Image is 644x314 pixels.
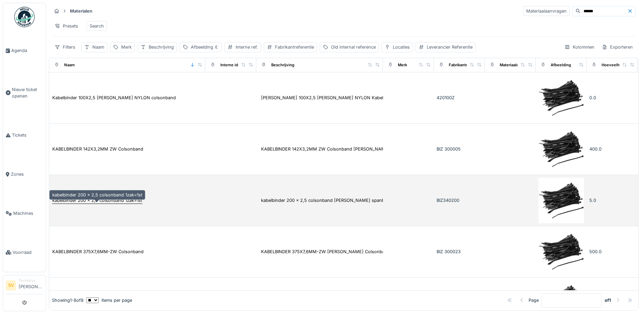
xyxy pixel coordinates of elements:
[589,197,635,204] div: 5.0
[13,210,43,216] span: Machines
[261,197,392,204] div: kabelbinder 200 x 2,5 colsonband [PERSON_NAME] spanband
[589,248,635,255] div: 500.0
[538,126,584,172] img: KABELBINDER 142X3,2MM ZW Colsonband
[427,44,473,50] div: Leverancier Referentie
[523,6,570,16] div: Materiaalaanvragen
[12,132,43,138] span: Tickets
[52,248,144,255] div: KABELBINDER 375X7,6MM-ZW Colsonband
[11,171,43,177] span: Zones
[261,94,423,101] div: [PERSON_NAME] 100X2,5 [PERSON_NAME] NYLON Kabelbinder spanband...
[12,86,43,99] span: Nieuw ticket openen
[538,75,584,121] img: Kabelbinder 100X2,5 ZWART NYLON colsonband
[90,23,104,29] div: Search
[13,249,43,256] span: Voorraad
[538,229,584,275] img: KABELBINDER 375X7,6MM-ZW Colsonband
[437,94,482,101] div: 420100Z
[3,233,46,272] a: Voorraad
[605,297,611,303] strong: of 1
[3,116,46,155] a: Tickets
[49,190,145,200] div: kabelbinder 200 x 2,5 colsonband 1zak=1st
[437,146,482,152] div: BIZ 300005
[589,94,635,101] div: 0.0
[220,62,257,68] div: Interne identificator
[3,155,46,194] a: Zones
[6,278,43,294] a: SV Technicus[PERSON_NAME]
[599,42,636,52] div: Exporteren
[529,297,539,303] div: Page
[3,31,46,70] a: Agenda
[437,197,482,204] div: BIZ340200
[92,44,104,50] div: Naam
[19,278,43,283] div: Technicus
[500,62,534,68] div: Materiaalcategorie
[14,7,35,27] img: Badge_color-CXgf-gQk.svg
[52,146,143,152] div: KABELBINDER 142X3,2MM ZW Colsonband
[275,44,314,50] div: Fabrikantreferentie
[589,146,635,152] div: 400.0
[449,62,484,68] div: Fabrikantreferentie
[52,94,176,101] div: Kabelbinder 100X2,5 [PERSON_NAME] NYLON colsonband
[6,280,16,291] li: SV
[64,62,75,68] div: Naam
[52,21,81,31] div: Presets
[86,297,132,303] div: items per page
[261,146,403,152] div: KABELBINDER 142X3,2MM ZW Colsonband [PERSON_NAME] spa...
[52,197,142,204] div: kabelbinder 200 x 2,5 colsonband 1zak=1st
[271,62,294,68] div: Beschrijving
[11,47,43,54] span: Agenda
[52,42,78,52] div: Filters
[149,44,174,50] div: Beschrijving
[19,278,43,293] li: [PERSON_NAME]
[121,44,132,50] div: Merk
[67,8,95,14] strong: Materialen
[236,44,258,50] div: Interne ref.
[3,194,46,233] a: Machines
[551,62,571,68] div: Afbeelding
[393,44,410,50] div: Locaties
[562,42,597,52] div: Kolommen
[3,70,46,116] a: Nieuw ticket openen
[331,44,376,50] div: Old internal reference
[52,297,84,303] div: Showing 1 - 8 of 8
[398,62,407,68] div: Merk
[538,178,584,223] img: kabelbinder 200 x 2,5 colsonband 1zak=1st
[191,44,219,50] div: Afbeelding
[261,248,403,255] div: KABELBINDER 375X7,6MM-ZW [PERSON_NAME] Colsonband spa...
[602,62,625,68] div: Hoeveelheid
[437,248,482,255] div: BIZ 300023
